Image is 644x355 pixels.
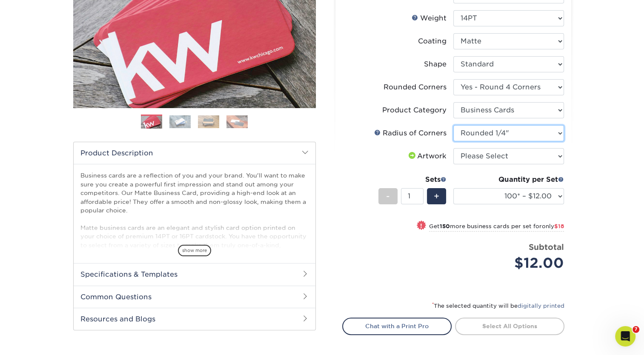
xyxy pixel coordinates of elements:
strong: 150 [440,223,450,229]
div: Product Category [382,105,447,115]
span: $18 [554,223,564,229]
a: digitally printed [518,303,564,309]
h2: Common Questions [74,286,315,308]
div: Rounded Corners [384,82,447,92]
strong: Subtotal [529,242,564,252]
span: show more [178,245,211,256]
div: Weight [412,13,447,23]
span: only [542,223,564,229]
img: Business Cards 02 [169,115,191,128]
iframe: Intercom live chat [615,326,635,346]
span: + [434,190,439,203]
a: Select All Options [455,318,564,335]
h2: Product Description [74,142,315,164]
div: Sets [378,175,447,185]
span: ! [420,221,422,230]
h2: Resources and Blogs [74,308,315,330]
div: Quantity per Set [453,175,564,185]
p: Business cards are a reflection of you and your brand. You'll want to make sure you create a powe... [80,171,309,292]
div: Radius of Corners [374,128,447,138]
small: Get more business cards per set for [429,223,564,232]
span: - [386,190,390,203]
div: Artwork [407,151,447,161]
small: The selected quantity will be [432,303,564,309]
div: Shape [424,59,447,69]
a: Chat with a Print Pro [342,318,452,335]
img: Business Cards 03 [198,115,219,128]
img: Business Cards 01 [141,112,162,133]
h2: Specifications & Templates [74,263,315,285]
div: Coating [418,36,447,46]
div: $12.00 [460,253,564,273]
span: 7 [633,326,639,333]
img: Business Cards 04 [226,115,248,128]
